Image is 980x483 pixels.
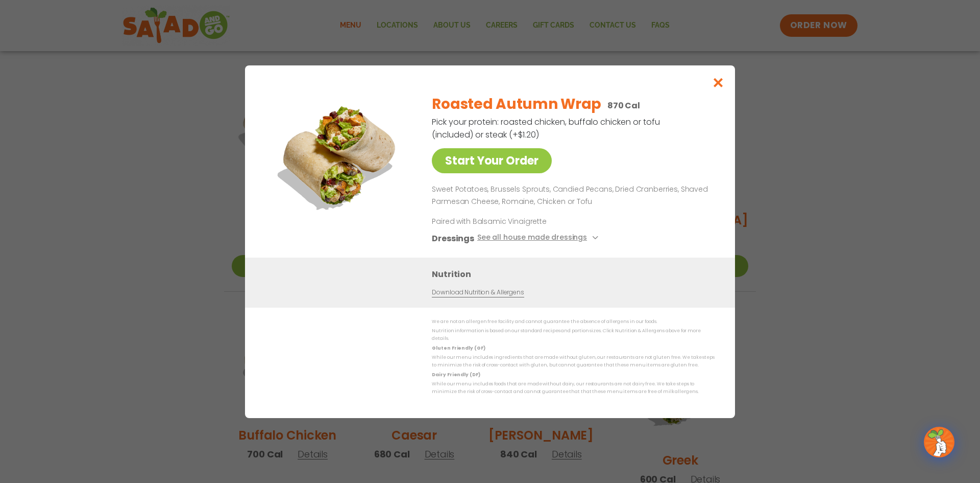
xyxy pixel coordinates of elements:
p: Nutrition information is based on our standard recipes and portion sizes. Click Nutrition & Aller... [432,327,715,343]
h3: Nutrition [432,267,720,280]
p: While our menu includes foods that are made without dairy, our restaurants are not dairy free. We... [432,380,715,396]
p: 870 Cal [607,99,640,112]
h2: Roasted Autumn Wrap [432,94,601,115]
p: Paired with Balsamic Vinaigrette [432,216,621,226]
h3: Dressings [432,232,474,244]
button: See all house made dressings [477,232,601,244]
img: Featured product photo for Roasted Autumn Wrap [268,86,411,229]
a: Start Your Order [432,148,552,173]
p: We are not an allergen free facility and cannot guarantee the absence of allergens in our foods. [432,318,715,326]
p: Sweet Potatoes, Brussels Sprouts, Candied Pecans, Dried Cranberries, Shaved Parmesan Cheese, Roma... [432,183,710,208]
strong: Gluten Friendly (GF) [432,344,485,351]
p: Pick your protein: roasted chicken, buffalo chicken or tofu (included) or steak (+$1.20) [432,116,661,141]
p: While our menu includes ingredients that are made without gluten, our restaurants are not gluten ... [432,354,715,370]
button: Close modal [702,65,735,100]
a: Download Nutrition & Allergens [432,287,524,297]
strong: Dairy Friendly (DF) [432,371,480,377]
img: wpChatIcon [925,428,953,456]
